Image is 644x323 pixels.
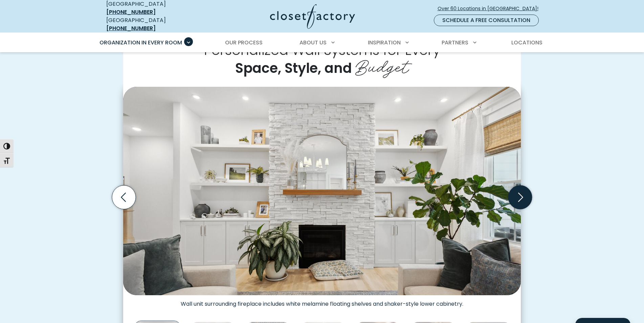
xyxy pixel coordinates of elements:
div: [GEOGRAPHIC_DATA] [106,16,204,33]
span: Budget [355,52,409,79]
figcaption: Wall unit surrounding fireplace includes white melamine floating shelves and shaker-style lower c... [123,295,521,307]
span: Partners [442,39,468,46]
span: Locations [511,39,542,46]
span: Our Process [225,39,263,46]
a: Schedule a Free Consultation [434,15,539,26]
a: [PHONE_NUMBER] [106,8,156,16]
button: Previous slide [109,183,138,212]
span: Inspiration [368,39,401,46]
span: Over 60 Locations in [GEOGRAPHIC_DATA]! [438,5,544,12]
img: Symmetrical white wall unit with floating shelves and cabinetry flanking a stacked stone fireplace [123,87,521,295]
a: Over 60 Locations in [GEOGRAPHIC_DATA]! [437,3,544,15]
a: [PHONE_NUMBER] [106,24,156,32]
img: Closet Factory Logo [270,4,355,29]
span: About Us [299,39,327,46]
span: Space, Style, and [235,59,352,78]
span: Organization in Every Room [99,39,182,46]
button: Next slide [506,183,535,212]
nav: Primary Menu [95,33,550,52]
